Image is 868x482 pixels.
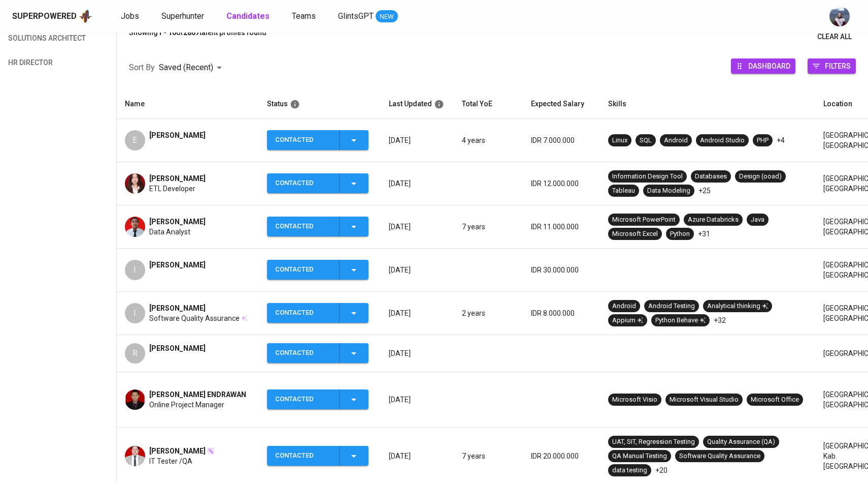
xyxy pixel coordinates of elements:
div: E [125,130,145,150]
div: Tableau [612,186,635,196]
img: e5232587cde98738fa6ba92fbab7cd41.png [125,389,145,410]
span: ETL Developer [149,184,195,194]
div: Contacted [275,130,331,150]
p: +20 [655,465,667,475]
div: Java [751,215,764,225]
span: NEW [376,12,398,22]
div: Contacted [275,389,331,409]
span: Solutions Architect [8,32,63,45]
button: Filters [808,58,856,74]
p: [DATE] [389,178,446,189]
p: [DATE] [389,308,446,318]
div: Python [670,229,690,239]
span: [PERSON_NAME] ENDRAWAN [149,389,246,400]
div: Android Studio [700,136,745,145]
span: Software Quality Assurance [149,313,240,323]
img: christine.raharja@glints.com [829,6,850,26]
p: +32 [714,315,726,325]
div: QA Manual Testing [612,451,667,461]
div: Contacted [275,446,331,466]
span: Jobs [121,11,139,21]
div: Contacted [275,260,331,280]
div: Azure Databricks [688,215,739,225]
div: PHP [757,136,769,145]
p: IDR 7.000.000 [531,135,592,145]
span: Dashboard [748,59,790,73]
button: Contacted [267,217,369,236]
p: +31 [698,229,710,239]
button: Contacted [267,260,369,280]
div: Microsoft Office [751,395,799,405]
p: IDR 12.000.000 [531,178,592,189]
span: Online Project Manager [149,400,224,410]
p: +4 [777,135,785,145]
a: Candidates [226,10,272,23]
th: Total YoE [454,89,523,119]
img: a451c91ea921dce336a30bc097fe81e2.jpg [125,446,145,466]
div: Microsoft Visio [612,395,657,405]
b: Candidates [226,11,270,21]
a: Jobs [121,10,141,23]
div: I [125,260,145,280]
div: Android [664,136,688,145]
span: IT Tester /QA [149,456,192,466]
div: Analytical thinking [707,302,768,311]
div: Microsoft Excel [612,229,658,239]
button: Contacted [267,389,369,409]
p: IDR 30.000.000 [531,265,592,275]
img: 0bcec46f516b2a9e4da0b22cd23a36ba.jpg [125,173,145,194]
div: Information Design Tool [612,172,683,182]
p: 2 years [462,308,515,318]
div: Linux [612,136,627,145]
button: Contacted [267,343,369,363]
div: data testing [612,466,647,475]
div: Quality Assurance (QA) [707,437,775,447]
div: Superpowered [12,11,77,22]
div: Software Quality Assurance [679,451,760,461]
p: [DATE] [389,348,446,358]
th: Last Updated [381,89,454,119]
th: Expected Salary [523,89,600,119]
span: [PERSON_NAME] [149,343,206,353]
a: Superhunter [161,10,206,23]
a: GlintsGPT NEW [338,10,398,23]
button: Contacted [267,130,369,150]
span: GlintsGPT [338,11,374,21]
div: Contacted [275,217,331,236]
div: Android Testing [648,302,695,311]
div: Data Modeling [647,186,690,196]
div: Microsoft Visual Studio [670,395,739,405]
span: [PERSON_NAME] [149,217,206,227]
p: [DATE] [389,451,446,461]
span: [PERSON_NAME] [149,303,206,313]
div: Design (ooad) [739,172,782,182]
span: Superhunter [161,11,204,21]
div: Databases [695,172,727,182]
div: Microsoft PowerPoint [612,215,676,225]
p: Saved (Recent) [159,62,213,74]
p: Sort By [129,62,155,74]
p: [DATE] [389,395,446,405]
p: Showing of talent profiles found [129,27,266,46]
span: HR Director [8,56,63,69]
p: IDR 8.000.000 [531,308,592,318]
img: magic_wand.svg [207,447,215,455]
p: IDR 20.000.000 [531,451,592,461]
button: Dashboard [731,58,795,74]
span: Data Analyst [149,227,190,237]
img: app logo [79,9,92,24]
p: IDR 11.000.000 [531,222,592,232]
p: 4 years [462,135,515,145]
span: Clear All [817,31,852,43]
button: Contacted [267,446,369,466]
button: Clear All [813,27,856,46]
p: +25 [698,186,711,196]
span: [PERSON_NAME] [149,260,206,270]
div: Contacted [275,173,331,193]
a: Superpoweredapp logo [12,9,92,24]
button: Contacted [267,173,369,193]
th: Status [259,89,381,119]
div: Python Behave [655,316,706,325]
span: [PERSON_NAME] [149,173,206,184]
p: [DATE] [389,135,446,145]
